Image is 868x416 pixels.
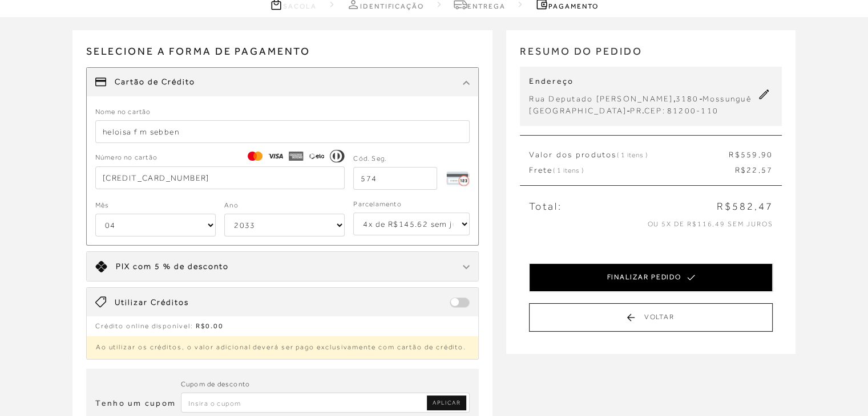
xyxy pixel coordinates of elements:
[676,94,699,103] span: 3180
[181,379,250,390] label: Cupom de desconto
[746,165,758,174] span: 22
[529,105,751,117] div: - .
[644,106,665,115] span: CEP:
[529,106,627,115] span: [GEOGRAPHIC_DATA]
[630,106,641,115] span: PR
[758,150,773,159] span: ,90
[667,106,718,115] span: 81200-110
[86,44,479,67] span: Selecione a forma de pagamento
[95,398,176,409] h3: Tenho um cupom
[529,303,773,332] button: Voltar
[427,395,466,410] a: Aplicar Código
[115,76,195,88] span: Cartão de Crédito
[87,336,479,359] p: Ao utilizar os créditos, o valor adicional deverá ser pago exclusivamente com cartão de crédito.
[735,165,746,174] span: R$
[717,199,773,214] span: R$582,47
[617,151,648,159] span: ( 1 itens )
[529,199,562,214] span: Total:
[353,153,387,164] label: Cód. Seg.
[529,94,673,103] span: Rua Deputado [PERSON_NAME]
[433,399,461,407] span: APLICAR
[729,150,740,159] span: R$
[95,152,158,163] span: Número no cartão
[115,297,189,308] span: Utilizar Créditos
[353,167,437,190] input: 000
[95,120,470,143] input: Ex. João S Silva
[702,94,751,103] span: Mossunguê
[95,166,345,189] input: 0000 0000 0000 0000
[133,262,229,271] span: com 5 % de desconto
[529,149,647,161] span: Valor dos produtos
[529,165,583,176] span: Frete
[529,263,773,292] button: FINALIZAR PEDIDO
[520,44,782,67] h2: RESUMO DO PEDIDO
[758,165,773,174] span: ,57
[196,322,224,330] span: R$0.00
[353,199,401,210] label: Parcelamento
[224,200,239,211] label: Ano
[116,262,130,271] span: PIX
[552,166,583,174] span: ( 1 itens )
[463,80,470,85] img: chevron
[529,76,751,87] p: Endereço
[95,322,193,330] span: Crédito online disponível:
[741,150,758,159] span: 559
[95,107,151,117] label: Nome no cartão
[647,220,773,228] span: ou 5x de R$116,49 sem juros
[95,200,110,211] label: Mês
[181,393,470,413] input: Inserir Código da Promoção
[529,93,751,105] div: , -
[463,265,470,270] img: chevron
